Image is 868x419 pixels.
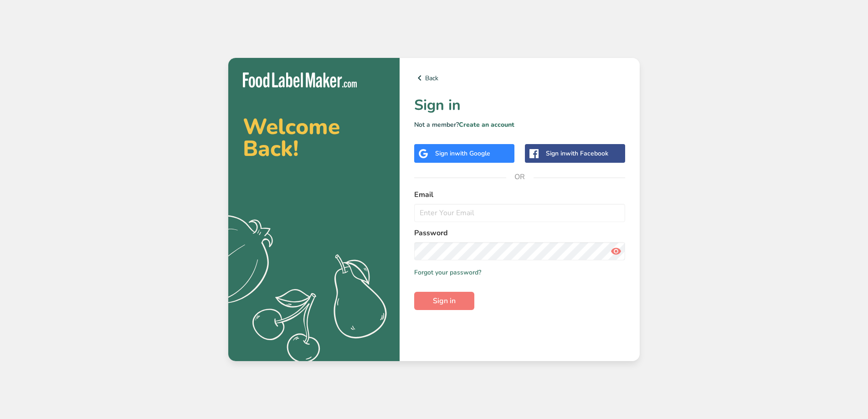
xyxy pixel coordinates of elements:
span: OR [506,163,534,191]
button: Sign in [414,292,474,310]
label: Email [414,189,625,200]
span: with Google [455,149,490,158]
a: Create an account [459,120,514,129]
div: Sign in [546,149,608,158]
img: Food Label Maker [243,72,357,88]
span: with Facebook [565,149,608,158]
p: Not a member? [414,120,625,129]
a: Back [414,72,625,83]
label: Password [414,228,625,238]
a: Forgot your password? [414,268,481,277]
input: Enter Your Email [414,204,625,222]
h1: Sign in [414,94,625,116]
h2: Welcome Back! [243,116,385,160]
div: Sign in [435,149,490,158]
span: Sign in [433,295,456,306]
